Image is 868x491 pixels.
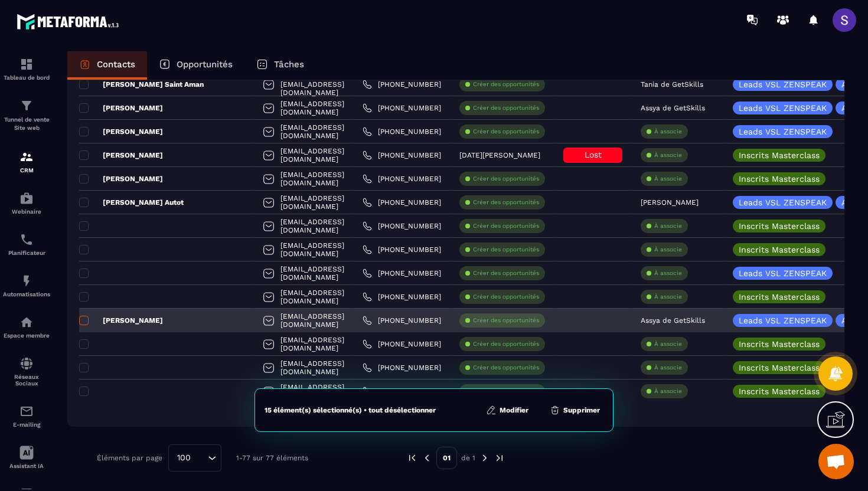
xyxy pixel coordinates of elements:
[654,222,682,230] p: À associe
[739,387,820,395] p: Inscrits Masterclass
[739,293,820,301] p: Inscrits Masterclass
[3,348,50,395] a: social-networksocial-networkRéseaux Sociaux
[641,104,705,112] p: Assya de GetSkills
[19,57,34,71] img: formation
[363,269,441,278] a: [PHONE_NUMBER]
[3,208,50,215] p: Webinaire
[654,245,682,254] p: À associe
[363,339,441,349] a: [PHONE_NUMBER]
[3,463,50,469] p: Assistant IA
[654,127,682,136] p: À associe
[654,269,682,277] p: À associe
[3,250,50,256] p: Planificateur
[473,293,539,301] p: Créer des opportunités
[739,316,827,325] p: Leads VSL ZENSPEAK
[17,11,123,32] img: logo
[19,274,34,288] img: automations
[79,174,163,184] p: [PERSON_NAME]
[363,387,441,396] a: [PHONE_NUMBER]
[482,404,532,416] button: Modifier
[546,404,603,416] button: Supprimer
[79,103,163,113] p: [PERSON_NAME]
[473,316,539,325] p: Créer des opportunités
[654,387,682,395] p: À associe
[473,269,539,277] p: Créer des opportunités
[168,444,221,472] div: Search for option
[19,150,34,164] img: formation
[818,444,854,479] div: Ouvrir le chat
[641,80,703,89] p: Tania de GetSkills
[363,245,441,254] a: [PHONE_NUMBER]
[79,316,163,325] p: [PERSON_NAME]
[739,198,827,207] p: Leads VSL ZENSPEAK
[654,151,682,159] p: À associe
[654,340,682,348] p: À associe
[3,265,50,306] a: automationsautomationsAutomatisations
[3,421,50,428] p: E-mailing
[363,80,441,89] a: [PHONE_NUMBER]
[739,175,820,183] p: Inscrits Masterclass
[473,104,539,112] p: Créer des opportunités
[274,59,304,70] p: Tâches
[3,182,50,224] a: automationsautomationsWebinaire
[3,306,50,348] a: automationsautomationsEspace membre
[97,59,135,70] p: Contacts
[473,175,539,183] p: Créer des opportunités
[3,374,50,387] p: Réseaux Sociaux
[739,127,827,136] p: Leads VSL ZENSPEAK
[473,80,539,89] p: Créer des opportunités
[739,222,820,230] p: Inscrits Masterclass
[739,80,827,89] p: Leads VSL ZENSPEAK
[3,116,50,132] p: Tunnel de vente Site web
[79,80,204,89] p: [PERSON_NAME] Saint Aman
[473,387,539,395] p: Créer des opportunités
[363,363,441,372] a: [PHONE_NUMBER]
[473,198,539,207] p: Créer des opportunités
[739,269,827,277] p: Leads VSL ZENSPEAK
[19,99,34,113] img: formation
[177,59,233,70] p: Opportunités
[363,198,441,207] a: [PHONE_NUMBER]
[3,90,50,141] a: formationformationTunnel de vente Site web
[97,454,162,462] p: Éléments par page
[265,405,436,415] div: 15 élément(s) sélectionné(s) • tout désélectionner
[473,364,539,372] p: Créer des opportunités
[739,340,820,348] p: Inscrits Masterclass
[19,233,34,247] img: scheduler
[363,316,441,325] a: [PHONE_NUMBER]
[739,151,820,159] p: Inscrits Masterclass
[79,198,184,207] p: [PERSON_NAME] Autot
[422,453,432,463] img: prev
[739,104,827,112] p: Leads VSL ZENSPEAK
[641,316,705,325] p: Assya de GetSkills
[473,340,539,348] p: Créer des opportunités
[79,127,163,136] p: [PERSON_NAME]
[147,51,244,80] a: Opportunités
[739,364,820,372] p: Inscrits Masterclass
[654,364,682,372] p: À associe
[19,191,34,205] img: automations
[436,447,457,469] p: 01
[3,48,50,90] a: formationformationTableau de bord
[459,151,540,159] p: [DATE][PERSON_NAME]
[3,141,50,182] a: formationformationCRM
[3,437,50,478] a: Assistant IA
[79,150,163,160] p: [PERSON_NAME]
[363,103,441,113] a: [PHONE_NUMBER]
[195,451,205,464] input: Search for option
[3,224,50,265] a: schedulerschedulerPlanificateur
[585,150,602,159] span: Lost
[473,127,539,136] p: Créer des opportunités
[739,245,820,254] p: Inscrits Masterclass
[236,454,308,462] p: 1-77 sur 77 éléments
[67,51,147,80] a: Contacts
[3,332,50,339] p: Espace membre
[461,453,475,463] p: de 1
[244,51,316,80] a: Tâches
[363,127,441,136] a: [PHONE_NUMBER]
[479,453,490,463] img: next
[19,315,34,329] img: automations
[363,221,441,231] a: [PHONE_NUMBER]
[3,395,50,437] a: emailemailE-mailing
[363,150,441,160] a: [PHONE_NUMBER]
